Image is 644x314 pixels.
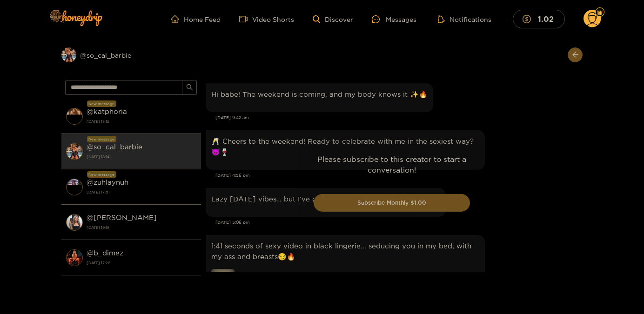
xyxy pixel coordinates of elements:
[87,117,196,126] strong: [DATE] 18:15
[568,47,583,62] button: arrow-left
[513,10,565,28] button: 1.02
[87,178,128,186] strong: @ zuhlaynuh
[87,223,196,232] strong: [DATE] 19:18
[66,108,83,125] img: conversation
[66,214,83,231] img: conversation
[435,14,494,24] button: Notifications
[572,51,579,59] span: arrow-left
[87,249,123,257] strong: @ b_dimez
[87,188,196,196] strong: [DATE] 17:01
[372,14,416,25] div: Messages
[87,107,127,115] strong: @ katphoria
[66,179,83,195] img: conversation
[66,143,83,160] img: conversation
[87,153,196,161] strong: [DATE] 18:14
[313,15,353,23] a: Discover
[171,15,221,23] a: Home Feed
[314,154,470,175] p: Please subscribe to this creator to start a conversation!
[239,15,294,23] a: Video Shorts
[87,136,116,142] div: New message
[537,14,555,24] mark: 1.02
[87,143,142,151] strong: @ so_cal_barbie
[523,15,536,23] span: dollar
[171,15,184,23] span: home
[314,194,470,212] button: Subscribe Monthly $1.00
[87,214,157,221] strong: @ [PERSON_NAME]
[597,10,603,15] img: Fan Level
[87,100,116,107] div: New message
[61,47,201,62] div: @so_cal_barbie
[239,15,252,23] span: video-camera
[87,171,116,178] div: New message
[186,84,193,92] span: search
[182,80,197,95] button: search
[66,249,83,266] img: conversation
[87,259,196,267] strong: [DATE] 17:26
